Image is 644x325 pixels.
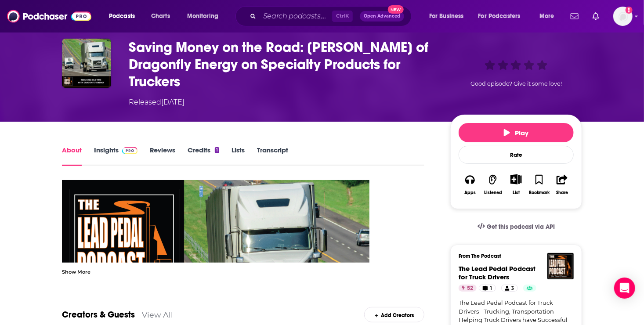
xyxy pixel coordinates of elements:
[260,9,332,23] input: Search podcasts, credits, & more...
[613,7,633,26] span: Logged in as roneledotsonRAD
[187,10,218,22] span: Monitoring
[478,10,521,22] span: For Podcasters
[257,146,288,166] a: Transcript
[429,10,464,22] span: For Business
[151,10,170,22] span: Charts
[467,284,473,293] span: 52
[459,264,535,281] a: The Lead Pedal Podcast for Truck Drivers
[364,307,424,322] div: Add Creators
[551,169,574,201] button: Share
[479,285,496,292] a: 1
[511,284,514,293] span: 3
[62,146,82,166] a: About
[459,253,567,259] h3: From The Podcast
[459,285,477,292] a: 52
[145,9,175,23] a: Charts
[487,223,555,231] span: Get this podcast via API
[181,9,230,23] button: open menu
[547,253,574,279] img: The Lead Pedal Podcast for Truck Drivers
[626,7,633,14] svg: Add a profile image
[614,278,635,299] div: Open Intercom Messenger
[505,169,528,201] div: Show More ButtonList
[484,190,502,195] div: Listened
[103,9,146,23] button: open menu
[7,8,91,25] img: Podchaser - Follow, Share and Rate Podcasts
[507,174,525,184] button: Show More Button
[109,10,135,22] span: Podcasts
[332,11,353,22] span: Ctrl K
[62,309,135,320] a: Creators & Guests
[490,284,492,293] span: 1
[533,9,565,23] button: open menu
[122,147,137,154] img: Podchaser Pro
[360,11,404,22] button: Open AdvancedNew
[459,169,481,201] button: Apps
[504,129,529,137] span: Play
[364,14,400,18] span: Open Advanced
[528,169,550,201] button: Bookmark
[62,39,111,88] img: Saving Money on the Road: DJ Hassler of Dragonfly Energy on Specialty Products for Truckers
[129,97,185,108] div: Released [DATE]
[215,147,219,153] div: 1
[613,7,633,26] img: User Profile
[539,10,554,22] span: More
[150,146,175,166] a: Reviews
[232,146,245,166] a: Lists
[244,6,420,26] div: Search podcasts, credits, & more...
[481,169,504,201] button: Listened
[567,9,582,24] a: Show notifications dropdown
[142,310,173,319] a: View All
[470,216,562,238] a: Get this podcast via API
[188,146,219,166] a: Credits1
[129,39,436,90] h1: Saving Money on the Road: DJ Hassler of Dragonfly Energy on Specialty Products for Truckers
[513,190,520,195] div: List
[529,190,550,195] div: Bookmark
[459,123,574,142] button: Play
[613,7,633,26] button: Show profile menu
[473,9,533,23] button: open menu
[388,5,404,14] span: New
[501,285,518,292] a: 3
[94,146,137,166] a: InsightsPodchaser Pro
[464,190,476,195] div: Apps
[589,9,603,24] a: Show notifications dropdown
[556,190,568,195] div: Share
[423,9,475,23] button: open menu
[470,80,562,87] span: Good episode? Give it some love!
[459,146,574,164] div: Rate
